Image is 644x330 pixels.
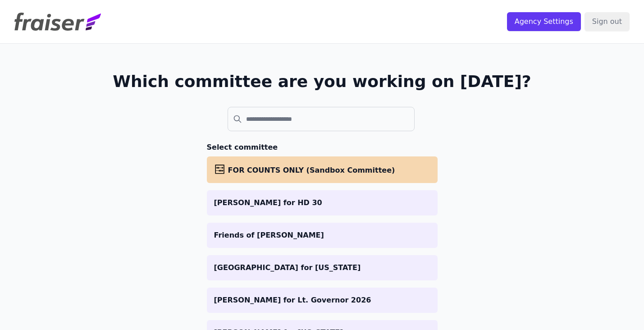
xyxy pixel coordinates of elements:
[207,142,438,153] h3: Select committee
[585,12,630,31] input: Sign out
[113,73,531,91] h1: Which committee are you working on [DATE]?
[207,255,438,280] a: [GEOGRAPHIC_DATA] for [US_STATE]
[214,230,430,241] p: Friends of [PERSON_NAME]
[214,197,430,208] p: [PERSON_NAME] for HD 30
[207,190,438,215] a: [PERSON_NAME] for HD 30
[214,262,430,273] p: [GEOGRAPHIC_DATA] for [US_STATE]
[207,156,438,183] a: FOR COUNTS ONLY (Sandbox Committee)
[214,295,430,306] p: [PERSON_NAME] for Lt. Governor 2026
[207,288,438,313] a: [PERSON_NAME] for Lt. Governor 2026
[207,223,438,248] a: Friends of [PERSON_NAME]
[228,166,395,174] span: FOR COUNTS ONLY (Sandbox Committee)
[14,13,101,31] img: Fraiser Logo
[507,12,581,31] input: Agency Settings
